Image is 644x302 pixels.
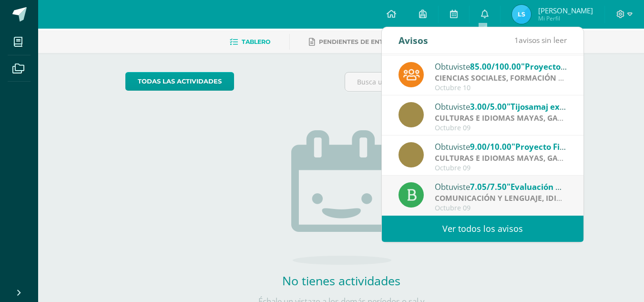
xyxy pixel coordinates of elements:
[242,38,270,45] span: Tablero
[125,72,234,91] a: todas las Actividades
[435,140,567,153] div: Obtuviste en
[521,61,584,72] span: "Proyecto final"
[345,73,556,91] input: Busca una actividad próxima aquí...
[514,35,567,45] span: avisos sin leer
[435,124,567,132] div: Octubre 09
[435,100,567,113] div: Obtuviste en
[399,27,428,53] div: Avisos
[435,73,567,83] div: | Proyecto final
[246,272,437,289] h2: No tienes actividades
[435,180,567,193] div: Obtuviste en
[309,34,400,50] a: Pendientes de entrega
[435,113,567,124] div: | Proyecto de práctica
[435,84,567,92] div: Octubre 10
[382,216,583,242] a: Ver todos los avisos
[470,181,507,192] span: 7.05/7.50
[512,5,531,24] img: 32fd807e79ce01b321cba1ed0ea5aa82.png
[470,141,511,152] span: 9.00/10.00
[435,153,619,163] strong: CULTURAS E IDIOMAS MAYAS, GARÍFUNA O XINCA
[291,130,391,265] img: no_activities.png
[435,113,619,123] strong: CULTURAS E IDIOMAS MAYAS, GARÍFUNA O XINCA
[435,153,567,164] div: | Proyecto de dominio
[319,38,400,45] span: Pendientes de entrega
[470,61,521,72] span: 85.00/100.00
[435,204,567,212] div: Octubre 09
[514,35,519,45] span: 1
[435,60,567,73] div: Obtuviste en
[511,141,617,152] span: "Proyecto Final/Tijosamaj"
[435,164,567,172] div: Octubre 09
[470,101,507,112] span: 3.00/5.00
[230,34,270,50] a: Tablero
[507,101,599,112] span: "Tijosamaj explicación"
[435,193,567,204] div: | Evaluación Sumativa
[538,6,593,15] span: [PERSON_NAME]
[538,14,593,22] span: Mi Perfil
[435,193,611,203] strong: COMUNICACIÓN Y LENGUAJE, IDIOMA ESPAÑOL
